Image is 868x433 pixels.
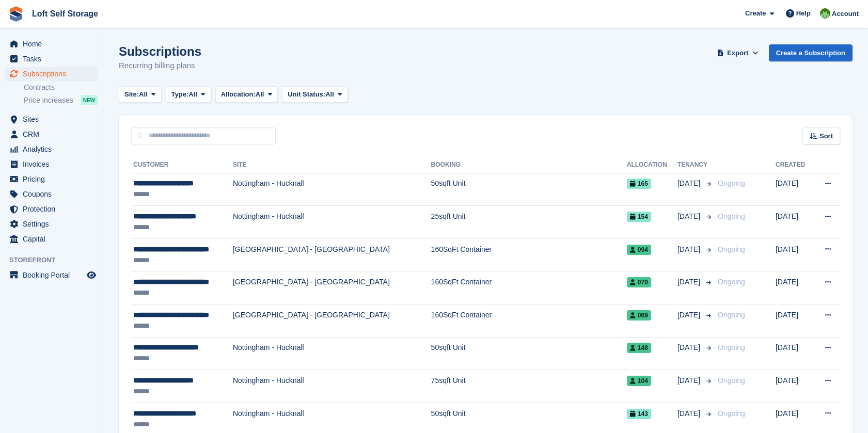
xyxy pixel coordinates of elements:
td: 25sqft Unit [431,206,627,239]
span: 143 [627,409,651,419]
span: All [325,89,334,100]
span: All [139,89,148,100]
span: [DATE] [677,244,702,255]
span: Ongoing [718,212,745,220]
a: menu [5,217,98,231]
td: Nottingham - Hucknall [233,337,431,370]
td: 75sqft Unit [431,370,627,403]
th: Created [776,157,813,173]
span: Ongoing [718,179,745,187]
td: [GEOGRAPHIC_DATA] - [GEOGRAPHIC_DATA] [233,271,431,304]
span: Settings [23,217,85,231]
span: Sort [819,131,833,141]
td: Nottingham - Hucknall [233,173,431,206]
td: 160SqFt Container [431,238,627,271]
a: menu [5,202,98,216]
div: NEW [81,95,98,105]
td: [GEOGRAPHIC_DATA] - [GEOGRAPHIC_DATA] [233,238,431,271]
span: Create [745,8,766,19]
td: [DATE] [776,238,813,271]
span: [DATE] [677,277,702,287]
td: 50sqft Unit [431,173,627,206]
a: menu [5,52,98,66]
td: 50sqft Unit [431,337,627,370]
span: 165 [627,179,651,189]
span: Help [796,8,811,19]
a: Create a Subscription [769,44,853,61]
span: [DATE] [677,408,702,419]
span: Pricing [23,172,85,186]
img: James Johnson [820,8,830,19]
button: Allocation: All [215,86,278,103]
td: [DATE] [776,370,813,403]
span: Sites [23,112,85,126]
td: [DATE] [776,337,813,370]
span: 094 [627,245,651,255]
td: 160SqFt Container [431,271,627,304]
td: [DATE] [776,304,813,338]
span: Ongoing [718,376,745,384]
button: Unit Status: All [282,86,348,103]
td: [DATE] [776,173,813,206]
span: 148 [627,343,651,353]
span: Capital [23,232,85,246]
span: Protection [23,202,85,216]
span: Invoices [23,157,85,171]
a: Price increases NEW [24,94,98,106]
span: 070 [627,277,651,287]
span: Storefront [9,255,103,265]
p: Recurring billing plans [119,60,201,72]
span: All [256,89,264,100]
span: [DATE] [677,178,702,189]
img: stora-icon-8386f47178a22dfd0bd8f6a31ec36ba5ce8667c1dd55bd0f319d3a0aa187defe.svg [8,6,24,22]
span: Ongoing [718,278,745,286]
a: menu [5,157,98,171]
span: Unit Status: [288,89,325,100]
span: [DATE] [677,211,702,222]
span: [DATE] [677,342,702,353]
span: All [188,89,197,100]
span: Allocation: [221,89,256,100]
span: 104 [627,376,651,386]
td: [DATE] [776,206,813,239]
a: menu [5,187,98,201]
span: [DATE] [677,375,702,386]
th: Tenancy [677,157,714,173]
span: Ongoing [718,343,745,351]
span: 154 [627,212,651,222]
span: Home [23,37,85,51]
span: Coupons [23,187,85,201]
td: Nottingham - Hucknall [233,370,431,403]
span: Subscriptions [23,67,85,81]
a: menu [5,142,98,156]
button: Export [715,44,761,61]
button: Site: All [119,86,162,103]
span: Ongoing [718,245,745,253]
span: Site: [124,89,139,100]
button: Type: All [166,86,211,103]
td: [DATE] [776,271,813,304]
span: Price increases [24,95,73,105]
td: 160SqFt Container [431,304,627,338]
span: Export [727,48,748,58]
a: menu [5,232,98,246]
a: menu [5,172,98,186]
span: Booking Portal [23,268,85,282]
span: Type: [171,89,189,100]
a: menu [5,112,98,126]
h1: Subscriptions [119,44,201,58]
span: Ongoing [718,409,745,418]
td: Nottingham - Hucknall [233,206,431,239]
a: menu [5,67,98,81]
th: Booking [431,157,627,173]
span: [DATE] [677,310,702,320]
span: Ongoing [718,311,745,319]
a: Contracts [24,83,98,92]
td: [GEOGRAPHIC_DATA] - [GEOGRAPHIC_DATA] [233,304,431,338]
a: menu [5,127,98,141]
a: Preview store [85,269,98,281]
th: Site [233,157,431,173]
span: 069 [627,310,651,320]
th: Allocation [627,157,677,173]
span: CRM [23,127,85,141]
